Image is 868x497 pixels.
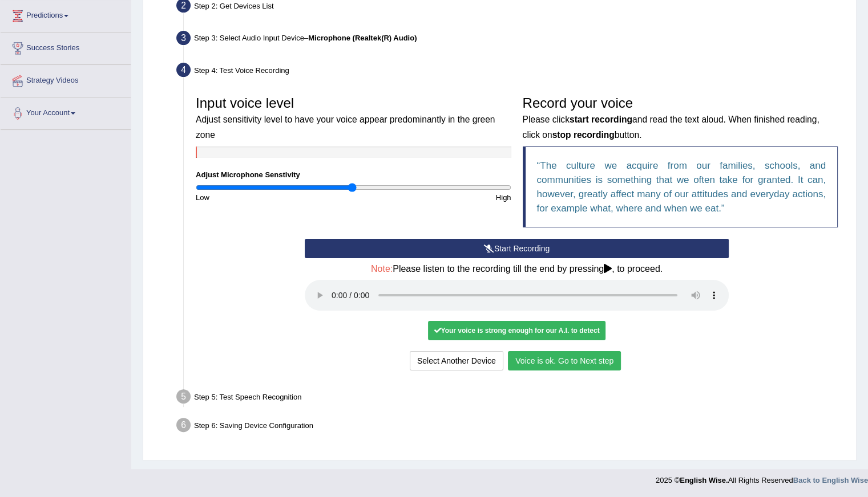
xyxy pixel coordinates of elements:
span: – [304,34,417,42]
a: Your Account [1,97,131,126]
small: Please click and read the text aloud. When finished reading, click on button. [523,115,819,139]
div: High [353,192,516,203]
div: Step 6: Saving Device Configuration [171,414,851,439]
button: Select Another Device [410,351,503,370]
div: Step 5: Test Speech Recognition [171,386,851,411]
a: Strategy Videos [1,65,131,93]
div: Step 4: Test Voice Recording [171,59,851,84]
small: Adjust sensitivity level to have your voice appear predominantly in the green zone [196,115,495,139]
span: Note: [371,264,393,274]
label: Adjust Microphone Senstivity [196,169,300,180]
h4: Please listen to the recording till the end by pressing , to proceed. [305,264,729,274]
h3: Input voice level [196,96,511,141]
a: Success Stories [1,32,131,61]
a: Back to English Wise [793,476,868,484]
b: stop recording [552,130,615,140]
b: start recording [570,115,632,124]
button: Start Recording [305,239,729,258]
div: Step 3: Select Audio Input Device [171,27,851,52]
div: Low [190,192,353,203]
div: Your voice is strong enough for our A.I. to detect [428,321,605,340]
q: The culture we acquire from our families, schools, and communities is something that we often tak... [537,160,826,214]
h3: Record your voice [523,96,838,141]
button: Voice is ok. Go to Next step [508,351,621,370]
strong: English Wise. [680,476,728,484]
b: Microphone (Realtek(R) Audio) [308,34,417,42]
div: 2025 © All Rights Reserved [656,469,868,486]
